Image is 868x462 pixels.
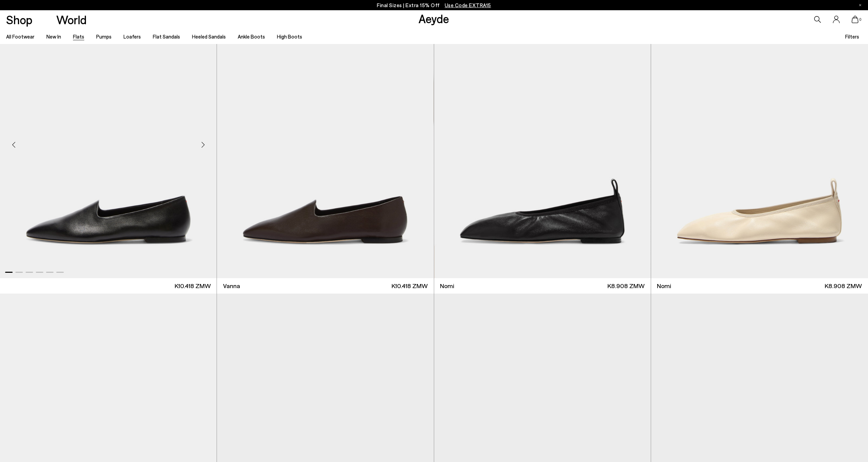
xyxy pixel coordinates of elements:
span: Navigate to /collections/ss25-final-sizes [445,2,491,8]
span: Filters [845,33,859,40]
img: Nomi Ruched Flats [651,6,868,278]
span: Vanna [223,282,240,290]
div: Previous slide [3,135,24,155]
span: 0 [858,18,862,21]
a: Ankle Boots [238,33,265,40]
span: K8.908 ZMW [825,282,862,290]
div: 2 / 6 [217,6,433,278]
a: Loafers [123,33,141,40]
a: 6 / 6 1 / 6 2 / 6 3 / 6 4 / 6 5 / 6 6 / 6 1 / 6 Next slide Previous slide [217,6,433,278]
div: Next slide [193,135,213,155]
span: K10.418 ZMW [175,282,211,290]
span: Nomi [440,282,454,290]
a: Aeyde [418,11,449,26]
a: High Boots [277,33,302,40]
span: K8.908 ZMW [607,282,645,290]
a: Shop [6,14,32,26]
a: Nomi K8.908 ZMW [651,278,868,294]
a: 6 / 6 1 / 6 2 / 6 3 / 6 4 / 6 5 / 6 6 / 6 1 / 6 Next slide Previous slide [434,6,651,278]
a: New In [46,33,61,40]
div: 1 / 6 [217,6,433,278]
img: Nomi Ruched Flats [434,6,651,278]
a: Vanna K10.418 ZMW [217,278,433,294]
div: 1 / 6 [434,6,651,278]
a: All Footwear [6,33,34,40]
p: Final Sizes | Extra 15% Off [377,1,491,10]
span: Nomi [657,282,671,290]
img: Vanna Almond-Toe Loafers [217,6,433,278]
div: 2 / 6 [433,6,650,278]
a: World [56,14,87,26]
a: Flats [73,33,84,40]
a: 0 [852,16,858,23]
a: Nomi K8.908 ZMW [434,278,651,294]
a: Flat Sandals [153,33,180,40]
a: Heeled Sandals [192,33,226,40]
div: 2 / 6 [651,6,867,278]
img: Vanna Almond-Toe Loafers [433,6,650,278]
span: K10.418 ZMW [392,282,428,290]
a: Pumps [96,33,112,40]
img: Vanna Almond-Toe Loafers [217,6,433,278]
